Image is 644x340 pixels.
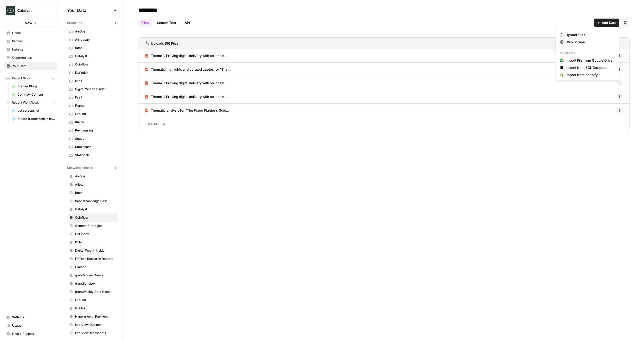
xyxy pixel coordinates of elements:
span: Interview Transcripts [75,331,116,335]
button: Recent Grids [4,74,57,82]
a: Theme 1: Proving digital delivery with on-chain... [145,90,227,103]
span: Your Data [12,64,55,68]
p: Connect [558,50,617,57]
span: Ground [75,298,116,302]
button: Workspace: Catalyst [4,4,57,17]
span: grantSandbox [75,281,116,286]
span: Framer Blogs [18,84,55,89]
span: Import File from Google Drive [566,58,613,63]
a: Digital Wealth Insider [67,85,118,93]
span: Defindex [75,70,116,75]
a: Usage [4,321,57,330]
span: Boon [75,46,116,50]
span: Station70 [75,153,116,157]
span: Rev Leasing [75,128,116,133]
span: Coinflow Content [18,92,55,97]
span: Content Strategies [75,223,116,228]
a: Framer [67,102,118,110]
span: Usage [12,323,55,328]
a: Interview Outlines [67,321,118,329]
a: Theme 1: Proving digital delivery with on-chain... [145,49,227,62]
span: Dfns [75,79,116,83]
a: See All (56) [138,117,630,131]
a: Boon Knowledge Base [67,197,118,205]
a: get screenshot [10,106,57,115]
a: Rev Leasing [67,126,118,135]
span: Coinflow [75,215,116,220]
a: Your Data [4,62,57,70]
a: create framer article briefs [10,115,57,123]
span: Catalyst [75,207,116,212]
span: Kulipa [75,120,116,125]
span: Interview Outlines [75,322,116,327]
a: Aliett [67,180,118,189]
span: New [25,20,32,26]
a: Settings [4,313,57,321]
a: Squad [67,135,118,143]
span: Aliett [75,182,116,187]
span: Thematic analysis for “The Fraud Fighter’s Guid... [151,108,229,113]
h3: Uploads (56 Files) [151,41,180,46]
span: get screenshot [18,108,55,113]
button: Add Data [594,19,619,27]
a: Alfredpay [67,36,118,44]
span: Recent Grids [12,76,31,81]
a: Opportunities [4,54,57,62]
span: Thematic highlights and curated quotes for “The... [151,67,231,72]
span: Recent Workflows [12,100,39,105]
span: Boon Knowledge Base [75,199,116,203]
span: Ground [75,112,116,116]
a: Browse [4,37,57,45]
span: Digital Wealth Insider [75,87,116,92]
a: Boon [67,189,118,197]
a: Files [138,19,152,27]
a: grantSandbox [67,279,118,288]
a: Fazit [67,93,118,102]
a: Dfns [67,77,118,85]
span: Upload Files [566,32,613,37]
span: Theme 1: Proving digital delivery with on-chain... [151,94,227,99]
span: AirOps [75,29,116,34]
span: Fazit [75,95,116,100]
a: Thematic highlights and curated quotes for “The... [145,63,231,76]
span: Help + Support [12,331,55,336]
a: Catalyst [67,52,118,60]
span: DeFindex [75,232,116,236]
span: Knowledge Bases [67,165,93,170]
a: Catalyst [67,205,118,213]
span: Web Scrape [566,39,613,45]
a: AirOps [67,172,118,180]
span: Brand Kits [67,21,82,25]
a: Hypergrowth Partners [67,312,118,321]
a: grantModern News [67,271,118,279]
span: Insights [12,47,55,52]
a: Uploads (56 Files) [145,38,180,49]
span: Settings [12,315,55,320]
button: Recent Workflows [4,99,57,106]
a: Ground [67,110,118,118]
a: Content Strategies [67,222,118,230]
img: Catalyst Logo [6,6,15,15]
a: Boon [67,44,118,52]
span: Hypergrowth Partners [75,314,116,319]
a: Guides [67,304,118,312]
span: FinTech Research Reports [75,256,116,261]
span: Squad [75,136,116,141]
span: grantModern News [75,273,116,278]
span: Opportunities [12,55,55,60]
a: Coinflow Content [10,90,57,99]
a: DFNS [67,238,118,246]
span: grantWeekly Data Clean [75,289,116,294]
a: Station70 [67,151,118,159]
span: Catalyst [75,54,116,59]
a: Framer [67,263,118,271]
span: Import from Shopify [566,72,613,77]
a: Theme 1: Proving digital delivery with on-chain... [145,76,227,90]
span: Stabledash [75,145,116,149]
span: Framer [75,103,116,108]
a: Stabledash [67,143,118,151]
span: Guides [75,306,116,311]
a: DeFindex [67,230,118,238]
span: Home [12,31,55,35]
span: Framer [75,265,116,269]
